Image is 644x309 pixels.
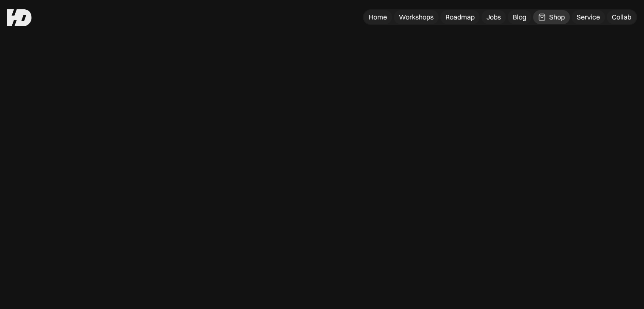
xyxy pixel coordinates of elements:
a: Jobs [481,10,506,24]
a: Roadmap [440,10,480,24]
div: Blog [513,13,526,22]
a: Home [364,10,392,24]
div: Shop [549,13,565,22]
a: Service [572,10,605,24]
div: Jobs [486,13,501,22]
div: Roadmap [445,13,475,22]
a: Collab [607,10,636,24]
div: Service [577,13,600,22]
div: Workshops [399,13,434,22]
a: Blog [508,10,531,24]
a: Shop [533,10,570,24]
div: Collab [612,13,631,22]
div: Home [369,13,387,22]
a: Workshops [394,10,439,24]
